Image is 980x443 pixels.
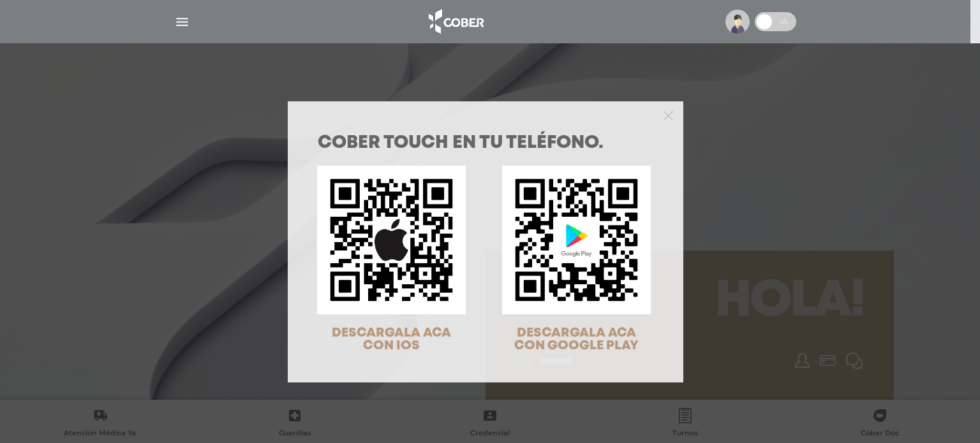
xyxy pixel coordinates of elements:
[514,327,639,352] span: DESCARGALA ACA CON GOOGLE PLAY
[332,327,451,352] span: DESCARGALA ACA CON IOS
[664,109,673,120] button: Close
[317,166,466,314] img: qr-code
[502,166,651,314] img: qr-code
[318,134,653,152] h1: COBER TOUCH en tu teléfono.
